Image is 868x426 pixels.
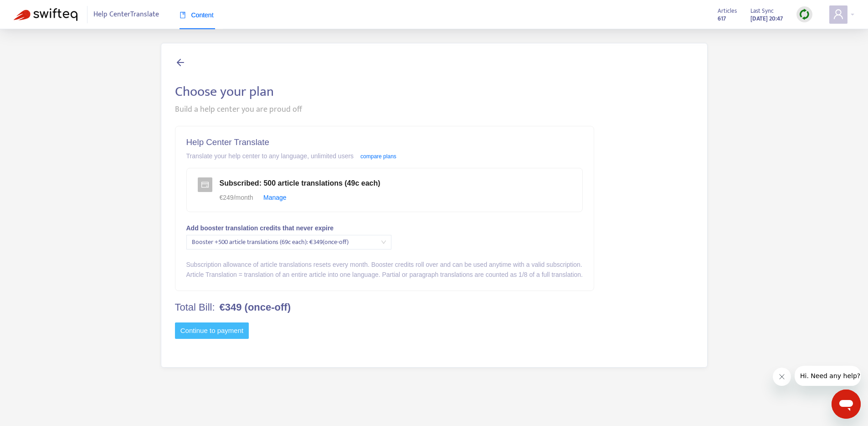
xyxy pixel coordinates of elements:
[799,9,810,20] img: sync.dc5367851b00ba804db3.png
[750,6,774,16] span: Last Sync
[832,390,861,419] iframe: Button to launch messaging window
[750,14,783,24] strong: [DATE] 20:47
[263,194,287,201] a: Manage
[175,104,693,116] div: Build a help center you are proud off
[186,223,583,233] div: Add booster translation credits that never expire
[220,194,253,201] span: € 249 /month
[773,368,791,386] iframe: Close message
[192,235,386,249] span: Booster +500 article translations (69c each) : € 349 (once-off)
[220,301,291,313] b: €349 (once-off)
[220,179,380,187] span: Subscribed : 500 article translations (49c each)
[180,11,214,19] span: Content
[175,301,594,313] h4: Total Bill:
[175,83,693,100] h2: Choose your plan
[14,8,77,21] img: Swifteq
[186,151,583,161] div: Translate your help center to any language, unlimited users
[180,12,186,18] span: book
[175,322,249,339] button: Continue to payment
[186,270,583,280] div: Article Translation = translation of an entire article into one language. Partial or paragraph tr...
[833,9,844,20] span: user
[718,6,737,16] span: Articles
[186,137,583,148] h5: Help Center Translate
[201,181,209,188] span: credit-card
[93,6,159,23] span: Help Center Translate
[795,366,861,386] iframe: Message from company
[186,260,583,270] div: Subscription allowance of article translations resets every month. Booster credits roll over and ...
[718,14,726,24] strong: 617
[360,153,396,160] a: compare plans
